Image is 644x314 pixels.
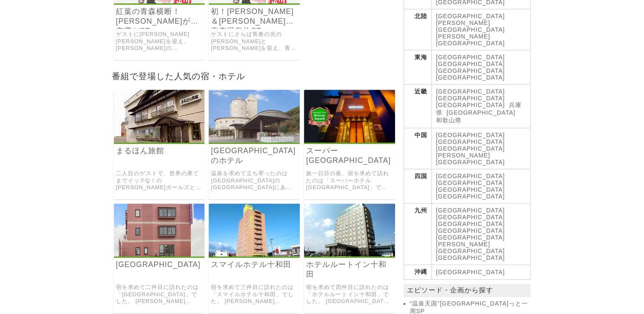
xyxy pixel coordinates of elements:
a: [GEOGRAPHIC_DATA] [436,269,505,275]
a: [PERSON_NAME][GEOGRAPHIC_DATA] [436,19,505,33]
a: [GEOGRAPHIC_DATA] [436,74,505,81]
a: 紅葉の青森横断！[PERSON_NAME]が初充電だSP [116,7,203,26]
a: [GEOGRAPHIC_DATA] [447,109,516,116]
a: [GEOGRAPHIC_DATA] [436,179,505,186]
a: 奥入瀬 森のホテル [209,137,300,144]
a: [GEOGRAPHIC_DATA] [436,173,505,179]
a: スマイルホテル十和田 [209,251,300,258]
img: 十和田シティホテル [114,204,205,256]
img: スーパーホテル十和田天然温泉 [304,90,395,143]
th: 近畿 [404,85,431,128]
a: [PERSON_NAME][GEOGRAPHIC_DATA] [436,241,505,254]
th: 沖縄 [404,265,431,280]
img: まるほん旅館 [114,90,205,143]
a: ホテルルートイン十和田 [304,251,395,258]
th: 九州 [404,204,431,265]
a: [GEOGRAPHIC_DATA] [436,67,505,74]
a: 宿を求めて二件目に訪れたのは「[GEOGRAPHIC_DATA]」でした。 [PERSON_NAME][GEOGRAPHIC_DATA]から車で20分。[GEOGRAPHIC_DATA]へは車で... [116,284,203,305]
a: [GEOGRAPHIC_DATA] [436,138,505,145]
a: [GEOGRAPHIC_DATA] [436,207,505,214]
a: [GEOGRAPHIC_DATA] [436,132,505,138]
a: [GEOGRAPHIC_DATA] [436,145,505,152]
a: [GEOGRAPHIC_DATA] [436,61,505,67]
th: 北陸 [404,9,431,50]
a: ゲストに[PERSON_NAME][PERSON_NAME]を迎え、[PERSON_NAME]の[GEOGRAPHIC_DATA]から奥入瀬渓流を通って、絶景の小舟渡海岸を目指した旅。 [116,31,203,52]
p: エピソード・企画から探す [404,284,531,297]
a: [GEOGRAPHIC_DATA] [436,88,505,95]
a: 宿を求めて四件目に訪れたのは「ホテルルートイン十和田」でした。 [GEOGRAPHIC_DATA]は徒歩5分。ラジウム人工温泉の大浴場あり。 朝食はバイキング、夕食は『食・呑み処 花々亭』でいた... [306,284,393,305]
a: [GEOGRAPHIC_DATA] [436,193,505,200]
a: [GEOGRAPHIC_DATA] [436,214,505,220]
a: [GEOGRAPHIC_DATA]のホテル [211,146,298,165]
th: 四国 [404,169,431,204]
a: [GEOGRAPHIC_DATA] [436,234,505,241]
a: 十和田シティホテル [114,251,205,258]
img: ホテルルートイン十和田 [304,204,395,256]
a: 和歌山県 [436,117,462,124]
a: スマイルホテル十和田 [211,260,298,270]
a: [PERSON_NAME][GEOGRAPHIC_DATA] [436,33,505,47]
a: 宿を求めて三件目に訪れたのは「スマイルホテル十和田」でした。 [PERSON_NAME][GEOGRAPHIC_DATA]から車で約20分。[GEOGRAPHIC_DATA]、[GEOGRAPH... [211,284,298,305]
th: 東海 [404,50,431,85]
a: [GEOGRAPHIC_DATA] [116,260,203,270]
a: 初！[PERSON_NAME]＆[PERSON_NAME]～青森温泉旅SP [211,7,298,26]
a: [GEOGRAPHIC_DATA] [436,186,505,193]
a: 温泉を求めて立ち寄ったのは[GEOGRAPHIC_DATA]の[GEOGRAPHIC_DATA]にある「[GEOGRAPHIC_DATA]」でした。 [GEOGRAPHIC_DATA]にある[G... [211,170,298,191]
a: まるほん旅館 [116,146,203,156]
a: [GEOGRAPHIC_DATA] [436,54,505,61]
a: [GEOGRAPHIC_DATA] [436,220,505,227]
a: スーパー[GEOGRAPHIC_DATA] [306,146,393,165]
img: スマイルホテル十和田 [209,204,300,256]
a: ホテルルートイン十和田 [306,260,393,279]
a: まるほん旅館 [114,137,205,144]
img: 奥入瀬 森のホテル [209,90,300,143]
a: [PERSON_NAME][GEOGRAPHIC_DATA] [436,152,505,165]
th: 中国 [404,128,431,169]
a: [GEOGRAPHIC_DATA] [436,102,505,108]
a: ゲストにさらば青春の光の[PERSON_NAME]と[PERSON_NAME]を迎え、青荷温泉から黄金崎”不老ふ死温泉”を目指した青森温泉の旅。 [211,31,298,52]
a: [GEOGRAPHIC_DATA] [436,13,505,19]
h2: 番組で登場した人気の宿・ホテル [110,69,399,83]
a: [GEOGRAPHIC_DATA] [436,254,505,261]
a: [GEOGRAPHIC_DATA] [436,95,505,102]
a: 二人目のゲストで、世界の果てまでイッテQ！の[PERSON_NAME]ガールズとしても有名な[PERSON_NAME]合流し、[GEOGRAPHIC_DATA]で宿泊することになった旅館が「まる... [116,170,203,191]
a: スーパーホテル十和田天然温泉 [304,137,395,144]
a: 旅一日目の夜、宿を求めて訪れたのは「スーパーホテル[GEOGRAPHIC_DATA]」でした。 [PERSON_NAME][GEOGRAPHIC_DATA]から車で30分。[GEOGRAPHIC... [306,170,393,191]
a: [GEOGRAPHIC_DATA] [436,227,505,234]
